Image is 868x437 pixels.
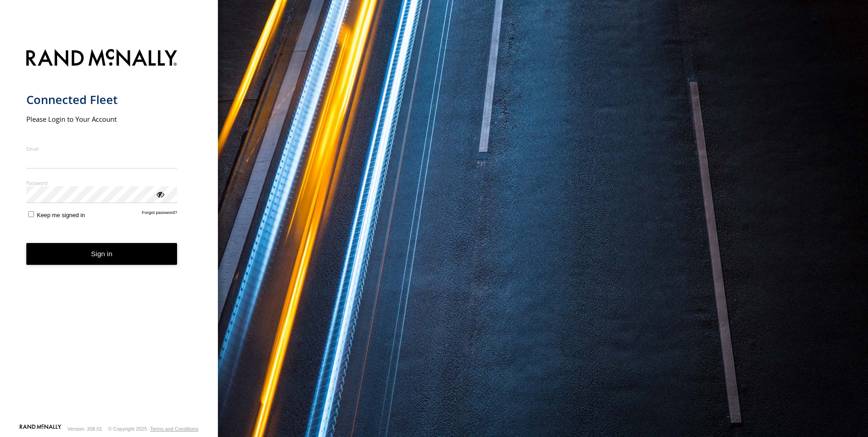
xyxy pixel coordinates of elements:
[155,189,164,199] div: ViewPassword
[28,211,34,217] input: Keep me signed in
[150,426,198,432] a: Terms and Conditions
[68,426,102,432] div: Version: 308.01
[26,47,178,70] img: Rand McNally
[26,44,192,423] form: main
[142,210,178,218] a: Forgot password?
[26,179,178,186] label: Password
[26,243,178,265] button: Sign in
[108,426,198,432] div: © Copyright 2025 -
[26,145,178,152] label: Email
[20,424,61,433] a: Visit our Website
[26,92,178,107] h1: Connected Fleet
[26,114,178,124] h2: Please Login to Your Account
[37,212,85,218] span: Keep me signed in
